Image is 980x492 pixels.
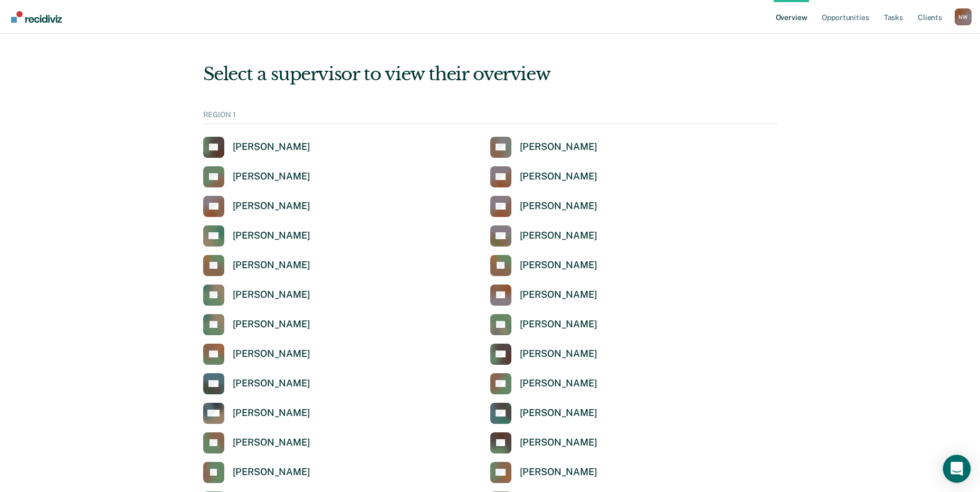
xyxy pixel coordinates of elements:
a: [PERSON_NAME] [203,403,310,424]
a: [PERSON_NAME] [203,285,310,306]
div: [PERSON_NAME] [233,171,310,183]
div: [PERSON_NAME] [520,200,597,212]
div: [PERSON_NAME] [520,407,597,419]
div: Open Intercom Messenger [943,455,971,483]
a: [PERSON_NAME] [203,462,310,483]
a: [PERSON_NAME] [203,225,310,247]
div: [PERSON_NAME] [233,466,310,478]
a: [PERSON_NAME] [490,196,597,217]
a: [PERSON_NAME] [203,166,310,187]
div: Select a supervisor to view their overview [203,63,777,85]
a: [PERSON_NAME] [490,432,597,453]
a: [PERSON_NAME] [490,255,597,276]
a: [PERSON_NAME] [203,314,310,335]
a: [PERSON_NAME] [490,314,597,335]
a: [PERSON_NAME] [490,285,597,306]
div: [PERSON_NAME] [233,348,310,360]
a: [PERSON_NAME] [490,166,597,187]
div: [PERSON_NAME] [233,377,310,390]
div: [PERSON_NAME] [233,141,310,153]
div: [PERSON_NAME] [233,318,310,330]
div: [PERSON_NAME] [520,259,597,271]
div: [PERSON_NAME] [520,437,597,449]
a: [PERSON_NAME] [203,373,310,394]
a: [PERSON_NAME] [490,137,597,158]
a: [PERSON_NAME] [490,344,597,365]
button: Profile dropdown button [955,8,972,25]
div: [PERSON_NAME] [520,141,597,153]
div: [PERSON_NAME] [520,348,597,360]
div: N W [955,8,972,25]
div: [PERSON_NAME] [520,318,597,330]
a: [PERSON_NAME] [203,196,310,217]
a: [PERSON_NAME] [203,255,310,276]
div: REGION 1 [203,110,777,124]
a: [PERSON_NAME] [203,344,310,365]
div: [PERSON_NAME] [520,289,597,301]
a: [PERSON_NAME] [490,373,597,394]
img: Recidiviz [11,11,62,23]
div: [PERSON_NAME] [233,289,310,301]
a: [PERSON_NAME] [203,432,310,453]
div: [PERSON_NAME] [233,407,310,419]
a: [PERSON_NAME] [203,137,310,158]
a: [PERSON_NAME] [490,225,597,247]
a: [PERSON_NAME] [490,403,597,424]
div: [PERSON_NAME] [233,437,310,449]
div: [PERSON_NAME] [233,259,310,271]
div: [PERSON_NAME] [520,377,597,390]
div: [PERSON_NAME] [520,466,597,478]
div: [PERSON_NAME] [233,200,310,212]
a: [PERSON_NAME] [490,462,597,483]
div: [PERSON_NAME] [520,171,597,183]
div: [PERSON_NAME] [233,230,310,242]
div: [PERSON_NAME] [520,230,597,242]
